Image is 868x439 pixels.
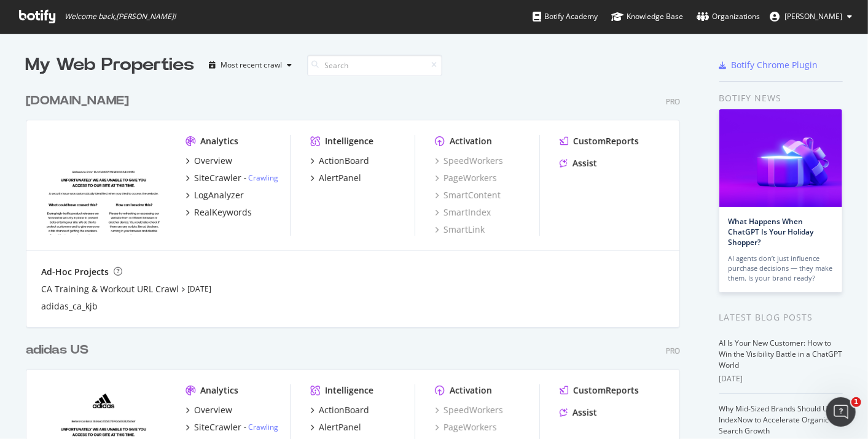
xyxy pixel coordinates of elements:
div: - [244,173,278,183]
div: CustomReports [573,384,639,397]
div: Analytics [200,135,238,147]
div: RealKeywords [194,206,252,219]
a: SmartContent [435,189,501,201]
a: Botify Chrome Plugin [719,59,818,71]
a: Crawling [248,173,278,183]
div: Knowledge Base [611,10,683,23]
button: Most recent crawl [205,55,297,75]
a: SiteCrawler- Crawling [186,172,278,184]
a: CA Training & Workout URL Crawl [41,283,179,295]
a: AI Is Your New Customer: How to Win the Visibility Battle in a ChatGPT World [719,338,843,370]
a: [DATE] [187,284,211,294]
a: CustomReports [560,384,639,397]
a: SmartIndex [435,206,491,219]
a: CustomReports [560,135,639,147]
a: Assist [560,157,597,169]
div: SiteCrawler [194,421,241,433]
a: ActionBoard [310,155,369,167]
div: Activation [450,135,492,147]
a: ActionBoard [310,404,369,416]
div: adidas US [26,341,88,359]
div: - [244,422,278,432]
a: LogAnalyzer [186,189,244,201]
a: AlertPanel [310,421,361,433]
a: adidas US [26,341,93,359]
div: Intelligence [325,384,373,397]
a: Why Mid-Sized Brands Should Use IndexNow to Accelerate Organic Search Growth [719,403,837,436]
div: ActionBoard [319,404,369,416]
a: [DOMAIN_NAME] [26,92,134,110]
div: Latest Blog Posts [719,311,843,324]
a: Overview [186,404,232,416]
div: AlertPanel [319,172,361,184]
div: CustomReports [573,135,639,147]
div: AlertPanel [319,421,361,433]
a: PageWorkers [435,421,497,433]
input: Search [307,55,442,76]
div: Organizations [697,10,760,23]
div: My Web Properties [26,53,195,77]
a: AlertPanel [310,172,361,184]
div: AI agents don’t just influence purchase decisions — they make them. Is your brand ready? [729,254,833,283]
span: Welcome back, [PERSON_NAME] ! [65,12,176,21]
div: Botify news [719,91,843,105]
button: [PERSON_NAME] [760,7,862,26]
span: 1 [851,397,861,407]
a: Assist [560,406,597,419]
div: Assist [573,157,597,169]
div: Botify Chrome Plugin [732,59,818,71]
div: Overview [194,155,232,167]
div: ActionBoard [319,155,369,167]
a: PageWorkers [435,172,497,184]
div: Ad-Hoc Projects [41,266,109,278]
div: Activation [450,384,492,397]
div: Overview [194,404,232,416]
img: What Happens When ChatGPT Is Your Holiday Shopper? [719,109,842,207]
div: Analytics [200,384,238,397]
div: Botify Academy [533,10,598,23]
a: adidas_ca_kjb [41,300,98,313]
a: SiteCrawler- Crawling [186,421,278,433]
a: SmartLink [435,223,485,236]
span: Kavit Vichhivora [784,11,842,21]
div: SiteCrawler [194,172,241,184]
div: Intelligence [325,135,373,147]
a: What Happens When ChatGPT Is Your Holiday Shopper? [729,216,814,247]
iframe: Intercom live chat [826,397,856,427]
div: Assist [573,406,597,419]
a: RealKeywords [186,206,252,219]
a: Overview [186,155,232,167]
a: SpeedWorkers [435,404,503,416]
div: [DOMAIN_NAME] [26,92,129,110]
div: LogAnalyzer [194,189,244,201]
div: Most recent crawl [221,61,283,69]
div: Pro [666,96,680,107]
img: adidas.ca [41,135,166,235]
a: SpeedWorkers [435,155,503,167]
a: Crawling [248,422,278,432]
div: Pro [666,346,680,356]
div: [DATE] [719,373,843,384]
